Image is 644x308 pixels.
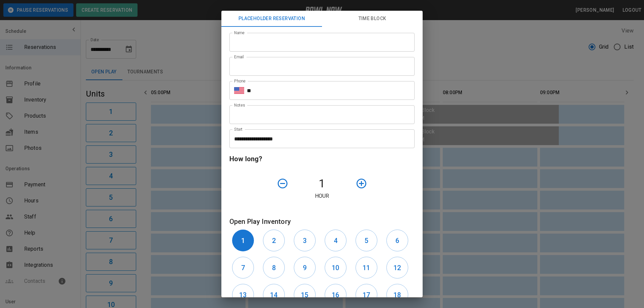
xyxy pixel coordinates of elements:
[365,235,368,246] h6: 5
[241,235,245,246] h6: 1
[232,284,254,306] button: 13
[229,129,410,148] input: Choose date, selected date is Aug 10, 2025
[325,284,346,306] button: 16
[325,257,346,279] button: 10
[272,262,276,273] h6: 8
[221,11,322,27] button: Placeholder Reservation
[270,290,277,300] h6: 14
[332,262,339,273] h6: 10
[272,235,276,246] h6: 2
[363,290,370,300] h6: 17
[294,284,316,306] button: 15
[241,262,245,273] h6: 7
[356,230,377,251] button: 5
[386,230,408,251] button: 6
[356,284,377,306] button: 17
[303,235,307,246] h6: 3
[263,257,285,279] button: 8
[263,230,285,251] button: 2
[291,177,353,191] h4: 1
[395,235,399,246] h6: 6
[393,290,401,300] h6: 18
[322,11,423,27] button: Time Block
[294,257,316,279] button: 9
[332,290,339,300] h6: 16
[325,230,346,251] button: 4
[294,230,316,251] button: 3
[239,290,247,300] h6: 13
[229,192,415,200] p: Hour
[386,257,408,279] button: 12
[334,235,337,246] h6: 4
[229,216,415,227] h6: Open Play Inventory
[363,262,370,273] h6: 11
[229,153,415,164] h6: How long?
[234,85,244,96] button: Select country
[232,257,254,279] button: 7
[263,284,285,306] button: 14
[386,284,408,306] button: 18
[303,262,307,273] h6: 9
[393,262,401,273] h6: 12
[232,230,254,251] button: 1
[234,78,246,84] label: Phone
[234,126,243,132] label: Start
[301,290,308,300] h6: 15
[356,257,377,279] button: 11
